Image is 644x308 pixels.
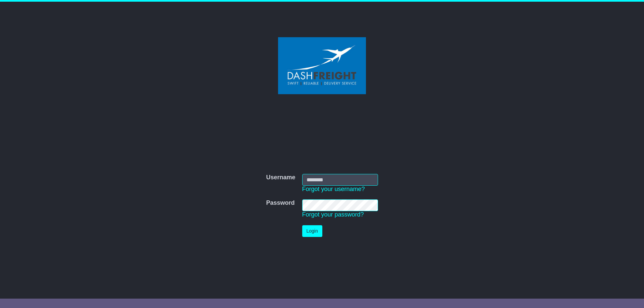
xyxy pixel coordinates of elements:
label: Username [266,174,295,181]
a: Forgot your username? [302,186,365,192]
a: Forgot your password? [302,211,364,218]
button: Login [302,225,322,237]
label: Password [266,199,294,207]
img: Dash Freight [278,37,366,94]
